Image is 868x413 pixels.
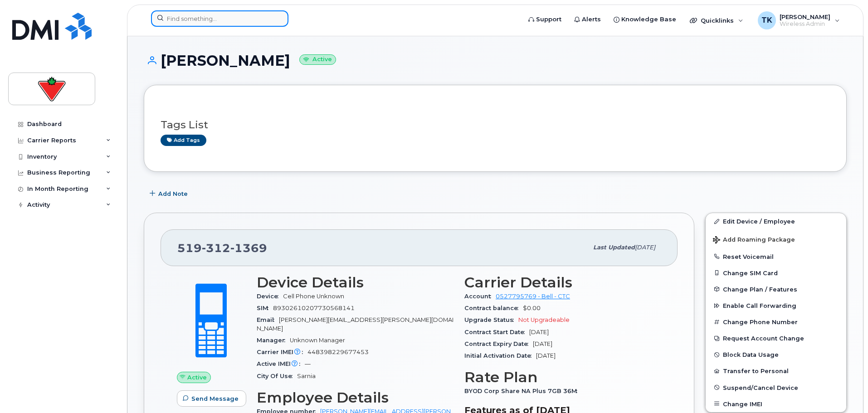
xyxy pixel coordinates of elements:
span: — [305,360,311,367]
span: Active [187,373,207,382]
span: Upgrade Status [464,316,518,323]
small: Active [299,54,336,65]
h3: Carrier Details [464,274,661,291]
button: Change Phone Number [706,314,846,330]
span: Add Roaming Package [713,236,795,245]
span: Add Note [158,189,188,198]
span: Last updated [593,244,635,251]
span: Enable Call Forwarding [723,302,796,309]
button: Change IMEI [706,396,846,412]
h3: Employee Details [257,389,454,406]
button: Request Account Change [706,330,846,346]
span: BYOD Corp Share NA Plus 7GB 36M [464,388,582,394]
span: Not Upgradeable [518,316,570,323]
button: Add Note [144,185,195,202]
span: Sarnia [297,373,316,379]
span: 519 [177,241,267,255]
span: 312 [202,241,230,255]
span: Carrier IMEI [257,349,307,355]
span: Manager [257,337,290,344]
h3: Rate Plan [464,369,661,385]
a: 0527795769 - Bell - CTC [496,293,570,300]
span: Email [257,316,279,323]
span: 1369 [230,241,267,255]
button: Add Roaming Package [706,230,846,248]
span: [PERSON_NAME][EMAIL_ADDRESS][PERSON_NAME][DOMAIN_NAME] [257,316,454,331]
h3: Tags List [161,119,830,131]
button: Suspend/Cancel Device [706,379,846,396]
span: Send Message [191,394,239,403]
span: Change Plan / Features [723,286,797,292]
button: Enable Call Forwarding [706,297,846,314]
span: Active IMEI [257,360,305,367]
span: 448398229677453 [307,349,369,355]
span: [DATE] [533,340,552,347]
span: [DATE] [529,329,549,335]
button: Send Message [177,390,246,407]
span: Contract Start Date [464,329,529,335]
span: Suspend/Cancel Device [723,384,798,391]
span: Initial Activation Date [464,352,536,359]
a: Add tags [161,135,206,146]
h1: [PERSON_NAME] [144,53,847,68]
span: City Of Use [257,373,297,379]
span: Unknown Manager [290,337,345,344]
span: Contract balance [464,305,523,311]
button: Transfer to Personal [706,363,846,379]
span: [DATE] [536,352,556,359]
button: Block Data Usage [706,346,846,363]
h3: Device Details [257,274,454,291]
a: Edit Device / Employee [706,213,846,229]
span: Account [464,293,496,300]
button: Change SIM Card [706,265,846,281]
span: [DATE] [635,244,655,251]
span: $0.00 [523,305,541,311]
button: Change Plan / Features [706,281,846,297]
button: Reset Voicemail [706,248,846,265]
span: SIM [257,305,273,311]
span: 89302610207730568141 [273,305,355,311]
span: Cell Phone Unknown [283,293,344,300]
span: Device [257,293,283,300]
span: Contract Expiry Date [464,340,533,347]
